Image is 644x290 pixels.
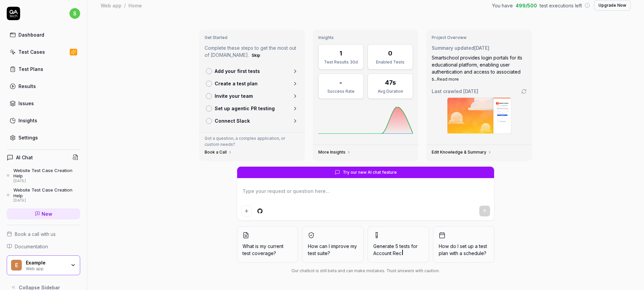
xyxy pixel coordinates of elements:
[433,226,494,262] button: How do I set up a test plan with a schedule?
[18,66,43,73] div: Test Plans
[474,45,489,51] time: [DATE]
[26,260,66,266] div: Example
[372,59,409,65] div: Enabled Tests
[16,154,33,161] h4: AI Chat
[323,88,359,94] div: Success Rate
[203,77,301,90] a: Create a test plan
[15,231,56,238] span: Book a call with us
[432,35,527,40] h3: Project Overview
[243,243,292,257] span: What is my current test coverage?
[7,28,80,41] a: Dashboard
[463,88,478,94] time: [DATE]
[343,169,397,175] span: Try our new AI chat feature
[215,117,250,124] p: Connect Slack
[13,168,80,179] div: Website Test Case Creation Help
[203,115,301,127] a: Connect Slack
[26,265,66,271] div: Web app
[339,49,342,58] div: 1
[323,59,359,65] div: Test Results 30d
[439,243,489,257] span: How do I set up a test plan with a schedule?
[7,80,80,93] a: Results
[215,68,260,75] p: Add your first tests
[318,35,413,40] h3: Insights
[372,88,409,94] div: Avg Duration
[373,250,401,256] span: Account Rec
[492,2,513,9] span: You have
[18,117,37,124] div: Insights
[373,243,423,257] span: Generate 5 tests for
[215,92,253,99] p: Invite your team
[7,231,80,238] a: Book a call with us
[11,260,22,271] span: E
[432,88,478,95] span: Last crawled
[203,90,301,102] a: Invite your team
[128,2,142,9] div: Home
[69,8,80,19] span: s
[18,48,45,55] div: Test Cases
[42,210,52,217] span: New
[205,135,300,148] p: Got a question, a complex application, or custom needs?
[241,206,252,216] button: Add attachment
[203,65,301,77] a: Add your first tests
[318,150,351,155] a: More Insights
[15,243,48,250] span: Documentation
[69,7,80,20] button: s
[13,179,80,183] div: [DATE]
[203,102,301,115] a: Set up agentic PR testing
[205,150,232,155] a: Book a Call
[432,45,474,51] span: Summary updated
[215,105,275,112] p: Set up agentic PR testing
[388,49,392,58] div: 0
[7,45,80,58] a: Test Cases
[7,168,80,183] a: Website Test Case Creation Help[DATE]
[7,187,80,203] a: Website Test Case Creation Help[DATE]
[368,226,429,262] button: Generate 5 tests forAccount Rec
[339,78,342,87] div: -
[18,100,34,107] div: Issues
[18,31,44,38] div: Dashboard
[308,243,358,257] span: How can I improve my test suite?
[7,97,80,110] a: Issues
[7,63,80,76] a: Test Plans
[437,76,459,82] button: Read more
[205,35,300,40] h3: Get Started
[101,2,121,9] div: Web app
[7,131,80,144] a: Settings
[7,243,80,250] a: Documentation
[432,150,492,155] a: Edit Knowledge & Summary
[18,83,36,90] div: Results
[13,198,80,203] div: [DATE]
[18,134,38,141] div: Settings
[7,114,80,127] a: Insights
[237,268,494,274] div: Our chatbot is still beta and can make mistakes. Trust answers with caution.
[237,226,298,262] button: What is my current test coverage?
[215,80,258,87] p: Create a test plan
[385,78,396,87] div: 47s
[7,255,80,276] button: EExampleWeb app
[205,44,300,59] p: Complete these steps to get the most out of [DOMAIN_NAME].
[432,55,522,82] span: Smartschool provides login portals for its educational platform, enabling user authentication and...
[124,2,126,9] div: /
[7,208,80,219] a: New
[516,2,537,9] span: 499 / 500
[521,89,527,94] a: Go to crawling settings
[302,226,364,262] button: How can I improve my test suite?
[540,2,582,9] span: test executions left
[13,187,80,198] div: Website Test Case Creation Help
[447,98,511,133] img: Screenshot
[250,51,262,59] button: Skip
